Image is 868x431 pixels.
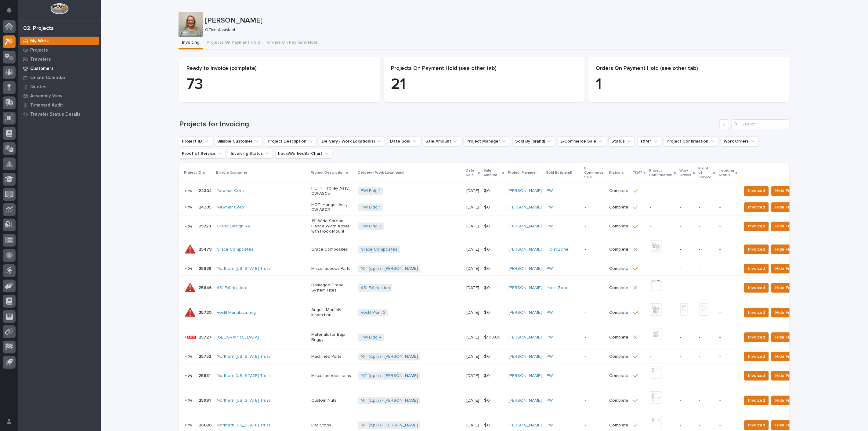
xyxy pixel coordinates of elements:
[680,373,694,378] p: -
[186,75,373,94] p: 73
[199,334,213,340] p: 25727
[609,224,628,229] p: Complete
[721,136,759,146] button: Work Orders
[228,149,273,158] button: Invoicing Status
[547,335,554,340] a: PWI
[547,188,554,194] a: PWI
[744,186,769,196] button: Invoiced
[775,397,804,404] span: Hide From List
[466,310,479,315] p: [DATE]
[18,82,101,91] a: Quotes
[18,45,101,55] a: Projects
[547,205,554,210] a: PWI
[484,309,491,315] p: $ 0
[179,149,226,158] button: Proof of Service
[311,332,353,342] p: Materials for Baja Buggy
[217,285,246,291] a: A51 Fabrication
[609,188,628,194] p: Complete
[699,165,712,181] p: Proof of Service
[609,310,628,315] p: Complete
[319,136,385,146] button: Delivery / Work Location(s)
[466,167,476,179] p: Date Sold
[179,350,818,364] tr: 2575225752 Northern [US_STATE] Truss Machined PartsNIT (c.p.u.) - [PERSON_NAME] [DATE]$ 0$ 0 [PER...
[18,36,101,45] a: My Work
[217,310,256,315] a: Vestil Manufacturing
[179,136,212,146] button: Project ID
[264,37,321,49] button: Orders On Payment Hold
[633,169,642,176] p: T&M?
[199,422,213,428] p: 26026
[719,354,737,359] p: -
[771,308,808,317] button: Hide From List
[680,285,694,291] p: -
[358,169,404,176] p: Delivery / Work Location(s)
[466,247,479,252] p: [DATE]
[680,335,694,340] p: -
[744,352,769,361] button: Invoiced
[179,325,818,350] tr: 2572725727 [GEOGRAPHIC_DATA] Materials for Baja BuggyPWI Bldg 4 [DATE]$ 100.00$ 100.00 [PERSON_NA...
[584,165,605,181] p: E-Commerce Sale
[484,284,491,291] p: $ 0
[775,187,804,194] span: Hide From List
[484,265,491,271] p: $ 0
[18,55,101,64] a: Travelers
[771,244,808,254] button: Hide From List
[748,334,765,341] span: Invoiced
[719,373,737,378] p: -
[748,309,765,316] span: Invoiced
[775,204,804,211] span: Hide From List
[609,169,620,176] p: Status
[311,398,353,403] p: Custom Nuts
[466,354,479,359] p: [DATE]
[744,283,769,293] button: Invoiced
[361,205,380,210] a: PWI Bldg 1
[30,112,81,117] p: Traveler Status Details
[217,266,271,271] a: Northern [US_STATE] Truss
[361,310,385,315] a: Vestil Plant 2
[719,167,734,179] p: Invoicing Status
[30,84,46,90] p: Quotes
[699,285,714,291] p: -
[650,354,675,359] p: -
[585,398,604,403] p: -
[744,244,769,254] button: Invoiced
[771,332,808,342] button: Hide From List
[361,423,418,428] a: NIT (c.p.u.) - [PERSON_NAME]
[361,335,382,340] a: PWI Bldg 4
[585,354,604,359] p: -
[609,335,628,340] p: Complete
[558,136,606,146] button: E-Commerce Sale
[719,205,737,210] p: -
[680,266,694,271] p: -
[719,423,737,428] p: -
[744,264,769,273] button: Invoiced
[199,309,213,315] p: 25720
[311,354,353,359] p: Machined Parts
[466,205,479,210] p: [DATE]
[199,187,213,194] p: 24304
[775,223,804,230] span: Hide From List
[484,372,491,378] p: $ 0
[585,247,604,252] p: -
[199,246,213,252] p: 25479
[217,373,271,378] a: Northern [US_STATE] Truss
[585,205,604,210] p: -
[466,423,479,428] p: [DATE]
[217,398,271,403] a: Northern [US_STATE] Truss
[585,266,604,271] p: -
[775,422,804,429] span: Hide From List
[311,247,353,252] p: Grace Composites
[179,388,818,413] tr: 2599125991 Northern [US_STATE] Truss Custom NutsNIT (c.p.u.) - [PERSON_NAME] [DATE]$ 0$ 0 [PERSON...
[361,373,418,378] a: NIT (c.p.u.) - [PERSON_NAME]
[199,397,212,403] p: 25991
[508,169,537,176] p: Project Manager
[391,65,578,72] p: Projects On Payment Hold (see other tab)
[484,353,491,359] p: $ 0
[775,284,804,292] span: Hide From List
[179,183,818,199] tr: 2430424304 Newmar Corp HOT!! Trolley Assy. CW-AS05PWI Bldg 1 [DATE]$ 0$ 0 [PERSON_NAME] PWI -Comp...
[748,397,765,404] span: Invoiced
[30,103,63,108] p: Timecard Audit
[512,136,555,146] button: Sold By (brand)
[3,4,16,16] button: Notifications
[484,204,491,210] p: $ 0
